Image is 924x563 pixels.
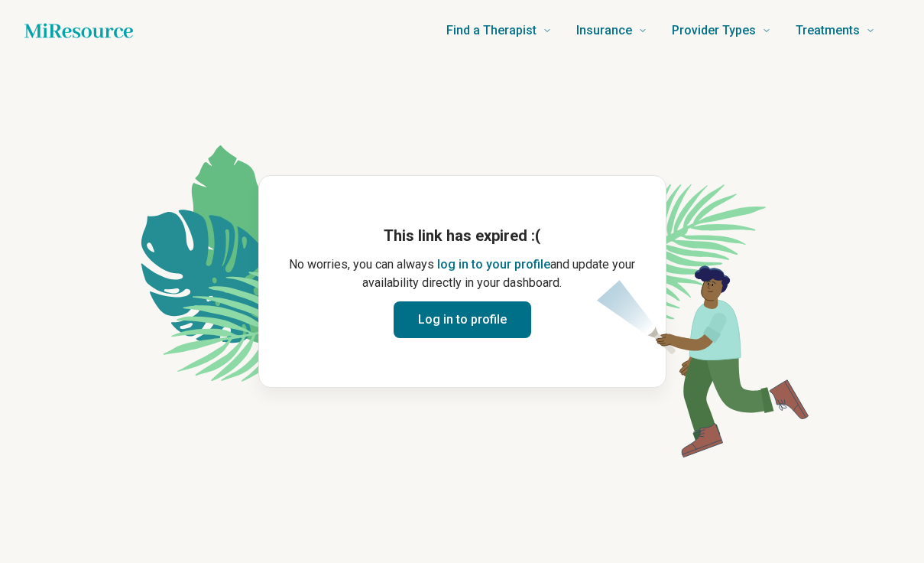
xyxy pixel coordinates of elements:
h1: This link has expired :( [284,225,641,246]
span: Find a Therapist [446,20,537,41]
span: Treatments [796,20,860,41]
span: Provider Types [672,20,756,41]
button: Log in to profile [394,301,531,338]
a: Home page [24,15,133,46]
p: No worries, you can always and update your availability directly in your dashboard. [284,255,641,292]
button: log in to your profile [437,255,550,274]
span: Insurance [576,20,632,41]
